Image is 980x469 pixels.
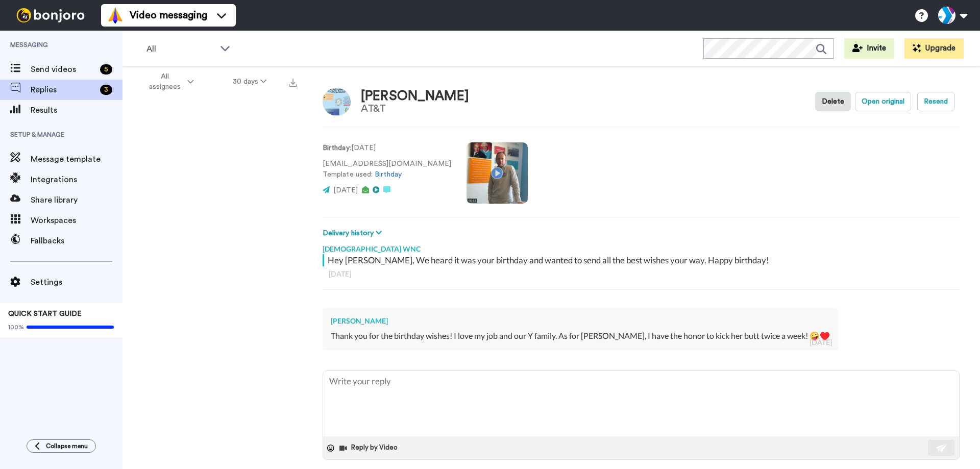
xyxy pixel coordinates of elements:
button: Invite [844,38,894,59]
span: Collapse menu [46,442,88,450]
img: bj-logo-header-white.svg [12,8,89,22]
span: Replies [31,84,96,96]
div: [DATE] [329,269,953,279]
button: Reply by Video [338,440,401,456]
strong: Birthday [323,144,350,152]
span: Video messaging [130,8,207,22]
div: [PERSON_NAME] [361,89,469,104]
div: AT&T [361,103,469,114]
img: vm-color.svg [107,7,124,23]
span: QUICK START GUIDE [8,310,82,317]
button: 30 days [213,72,286,91]
span: Settings [31,276,122,288]
img: Image of Lynne Frady [323,88,351,116]
div: [DEMOGRAPHIC_DATA] WNC [323,239,960,254]
button: Delete [815,92,851,111]
button: Open original [855,92,911,111]
span: Fallbacks [31,235,122,247]
span: Workspaces [31,214,122,227]
span: [DATE] [333,187,358,194]
span: Send videos [31,63,96,76]
span: Message template [31,153,122,165]
span: Share library [31,194,122,206]
p: : [DATE] [323,143,451,154]
button: Resend [917,92,954,111]
div: 5 [100,64,112,75]
span: All assignees [144,71,185,92]
a: Birthday [375,171,402,178]
span: Integrations [31,174,122,186]
p: [EMAIL_ADDRESS][DOMAIN_NAME] Template used: [323,159,451,180]
button: Collapse menu [27,439,96,453]
span: All [146,43,215,55]
img: export.svg [289,79,297,87]
div: 3 [100,85,112,95]
div: Thank you for the birthday wishes! I love my job and our Y family. As for [PERSON_NAME], I have t... [331,330,830,342]
button: Upgrade [904,38,964,59]
div: [DATE] [810,337,832,348]
img: send-white.svg [936,444,947,452]
button: All assignees [125,67,213,96]
span: Results [31,104,122,116]
div: [PERSON_NAME] [331,316,830,326]
button: Export all results that match these filters now. [286,74,300,89]
div: Hey [PERSON_NAME], We heard it was your birthday and wanted to send all the best wishes your way.... [328,254,957,266]
span: 100% [8,323,24,331]
button: Delivery history [323,228,385,239]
